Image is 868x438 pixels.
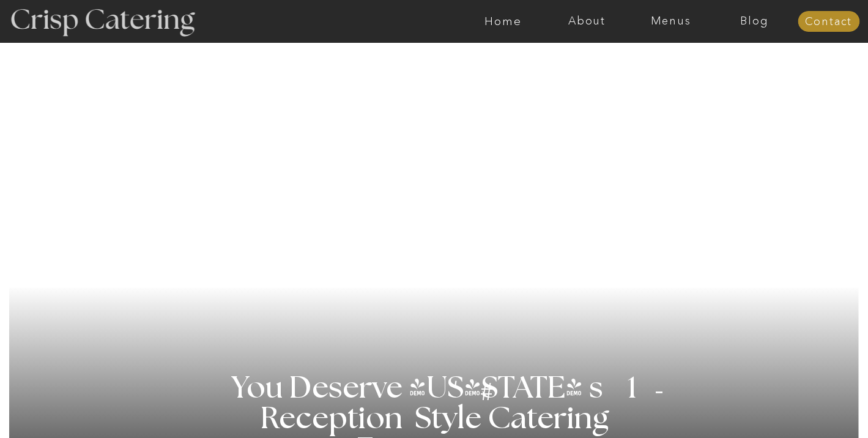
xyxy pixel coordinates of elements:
a: About [545,15,629,28]
h3: ' [431,374,481,404]
h3: ' [631,359,667,429]
a: Home [461,15,545,28]
a: Menus [629,15,713,28]
a: Contact [798,16,859,28]
a: Blog [713,15,796,28]
h3: # [453,380,523,415]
